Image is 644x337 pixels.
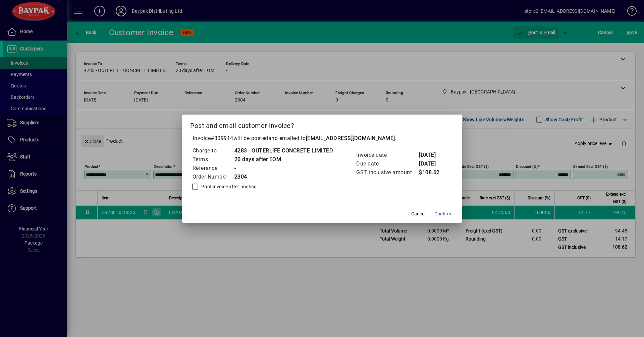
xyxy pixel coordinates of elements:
td: GST inclusive amount [356,168,419,177]
td: Terms [192,155,234,164]
label: Print invoice after posting [200,183,257,190]
td: Invoice date [356,151,419,159]
td: Order Number [192,173,234,181]
td: [DATE] [419,159,445,168]
p: Invoice will be posted . [190,134,454,142]
td: - [234,164,333,173]
button: Cancel [408,208,429,220]
span: Confirm [434,210,451,217]
td: [DATE] [419,151,445,159]
span: #309914 [211,135,233,141]
td: 20 days after EOM [234,155,333,164]
td: Due date [356,159,419,168]
h2: Post and email customer invoice? [182,115,462,134]
span: Cancel [411,210,425,217]
td: Reference [192,164,234,173]
span: and emailed to [268,135,395,141]
td: Charge to [192,146,234,155]
td: 4283 - OUTERLIFE CONCRETE LIMITED [234,146,333,155]
b: [EMAIL_ADDRESS][DOMAIN_NAME] [306,135,395,141]
td: 2304 [234,173,333,181]
td: $108.62 [419,168,445,177]
button: Confirm [432,208,454,220]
